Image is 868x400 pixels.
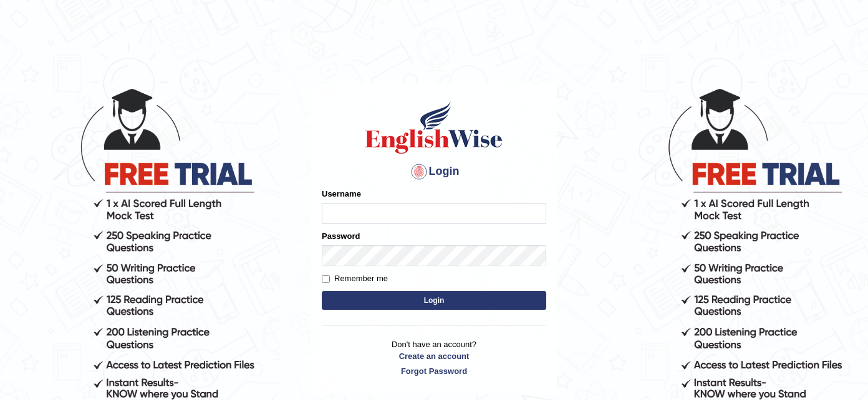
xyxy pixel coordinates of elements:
[322,162,546,182] h4: Login
[322,338,546,377] p: Don't have an account?
[322,350,546,362] a: Create an account
[322,275,330,283] input: Remember me
[322,188,361,200] label: Username
[322,291,546,310] button: Login
[363,100,505,156] img: Logo of English Wise sign in for intelligent practice with AI
[322,272,388,285] label: Remember me
[322,230,360,242] label: Password
[322,365,546,377] a: Forgot Password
